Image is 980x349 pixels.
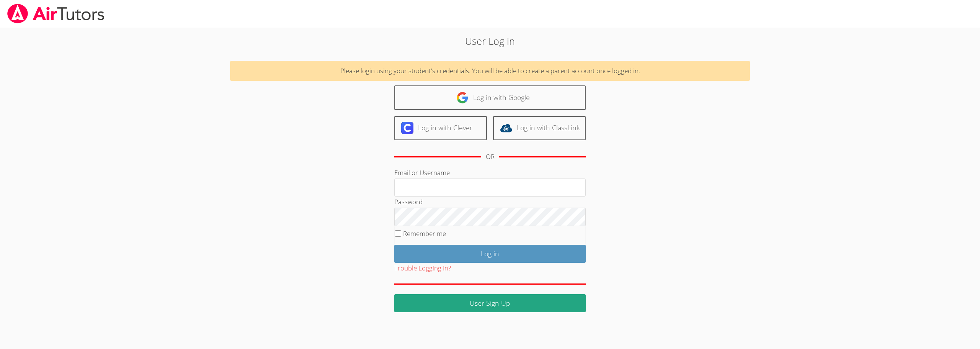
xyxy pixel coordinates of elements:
img: google-logo-50288ca7cdecda66e5e0955fdab243c47b7ad437acaf1139b6f446037453330a.svg [456,92,469,104]
a: Log in with Clever [394,116,487,140]
img: classlink-logo-d6bb404cc1216ec64c9a2012d9dc4662098be43eaf13dc465df04b49fa7ab582.svg [500,122,512,134]
a: Log in with Google [394,85,586,110]
label: Email or Username [394,168,450,177]
button: Trouble Logging In? [394,263,451,274]
a: User Sign Up [394,294,586,312]
div: Please login using your student's credentials. You will be able to create a parent account once l... [230,61,750,81]
label: Remember me [403,229,446,238]
input: Log in [394,245,586,263]
div: OR [486,151,495,162]
img: clever-logo-6eab21bc6e7a338710f1a6ff85c0baf02591cd810cc4098c63d3a4b26e2feb20.svg [401,122,413,134]
label: Password [394,197,423,206]
a: Log in with ClassLink [493,116,586,140]
h2: User Log in [225,34,755,48]
img: airtutors_banner-c4298cdbf04f3fff15de1276eac7730deb9818008684d7c2e4769d2f7ddbe033.png [7,4,105,23]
